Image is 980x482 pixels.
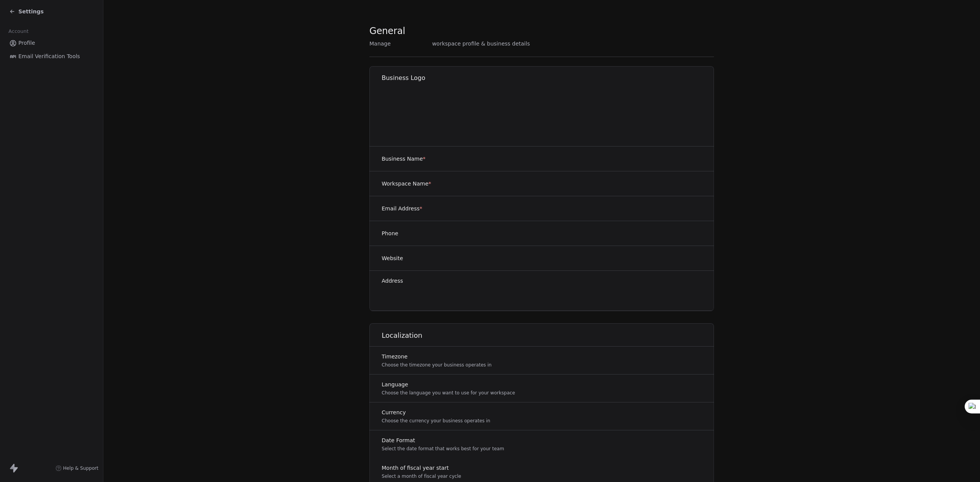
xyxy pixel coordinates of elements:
[18,39,35,47] span: Profile
[382,418,490,424] p: Choose the currency your business operates in
[369,25,405,37] span: General
[382,409,490,416] label: Currency
[382,230,398,237] label: Phone
[18,8,44,15] span: Settings
[382,155,426,163] label: Business Name
[6,50,97,63] a: Email Verification Tools
[369,40,391,47] span: Manage
[432,40,530,47] span: workspace profile & business details
[382,381,515,388] label: Language
[382,331,714,340] h1: Localization
[63,465,98,471] span: Help & Support
[382,362,492,368] p: Choose the timezone your business operates in
[382,254,403,262] label: Website
[382,74,714,82] h1: Business Logo
[6,37,97,49] a: Profile
[382,473,461,479] p: Select a month of fiscal year cycle
[382,464,461,472] label: Month of fiscal year start
[5,26,32,37] span: Account
[382,180,431,187] label: Workspace Name
[382,277,403,285] label: Address
[18,52,80,60] span: Email Verification Tools
[382,205,422,212] label: Email Address
[9,8,44,15] a: Settings
[382,446,504,452] p: Select the date format that works best for your team
[382,390,515,396] p: Choose the language you want to use for your workspace
[382,436,504,444] label: Date Format
[382,353,492,360] label: Timezone
[56,465,98,471] a: Help & Support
